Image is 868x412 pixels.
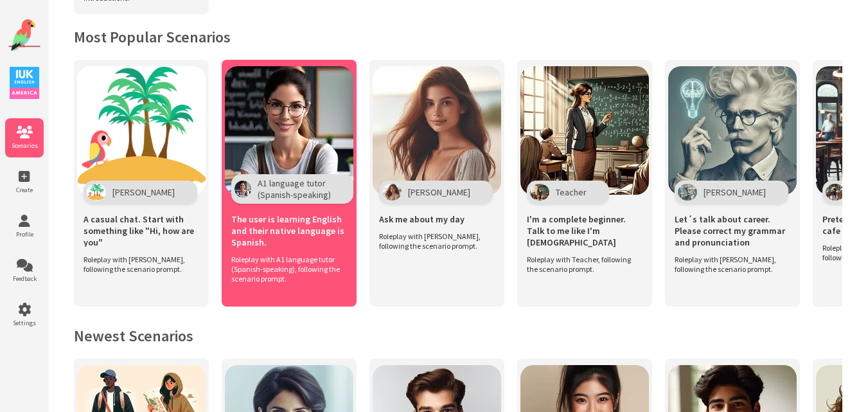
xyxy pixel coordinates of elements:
[373,66,501,195] img: Scenario Image
[258,177,331,201] span: A1 language tutor (Spanish-speaking)
[668,66,797,195] img: Scenario Image
[74,326,842,346] h2: Newest Scenarios
[527,213,642,248] span: I'm a complete beginner. Talk to me like I'm [DEMOGRAPHIC_DATA]
[527,255,636,274] span: Roleplay with Teacher, following the scenario prompt.
[84,213,199,248] span: A casual chat. Start with something like "Hi, how are you"
[84,255,193,274] span: Roleplay with [PERSON_NAME], following the scenario prompt.
[235,181,251,197] img: Character
[5,141,44,150] span: Scenarios
[379,231,488,251] span: Roleplay with [PERSON_NAME], following the scenario prompt.
[675,255,784,274] span: Roleplay with [PERSON_NAME], following the scenario prompt.
[225,66,353,195] img: Scenario Image
[77,66,206,195] img: Scenario Image
[87,184,106,201] img: Character
[530,184,549,201] img: Character
[8,19,40,51] img: Website Logo
[826,184,845,201] img: Character
[5,230,44,238] span: Profile
[382,184,402,201] img: Character
[675,213,790,248] span: Let´s talk about career. Please correct my grammar and pronunciation
[231,255,341,283] span: Roleplay with A1 language tutor (Spanish-speaking), following the scenario prompt.
[231,213,347,248] span: The user is learning English and their native language is Spanish.
[379,213,465,225] span: Ask me about my day
[520,66,649,195] img: Scenario Image
[408,186,470,198] span: [PERSON_NAME]
[74,27,842,47] h2: Most Popular Scenarios
[5,274,44,283] span: Feedback
[704,186,766,198] span: [PERSON_NAME]
[678,184,697,201] img: Character
[556,186,587,198] span: Teacher
[5,186,44,194] span: Create
[5,319,44,327] span: Settings
[10,67,39,99] img: IUK Logo
[112,186,175,198] span: [PERSON_NAME]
